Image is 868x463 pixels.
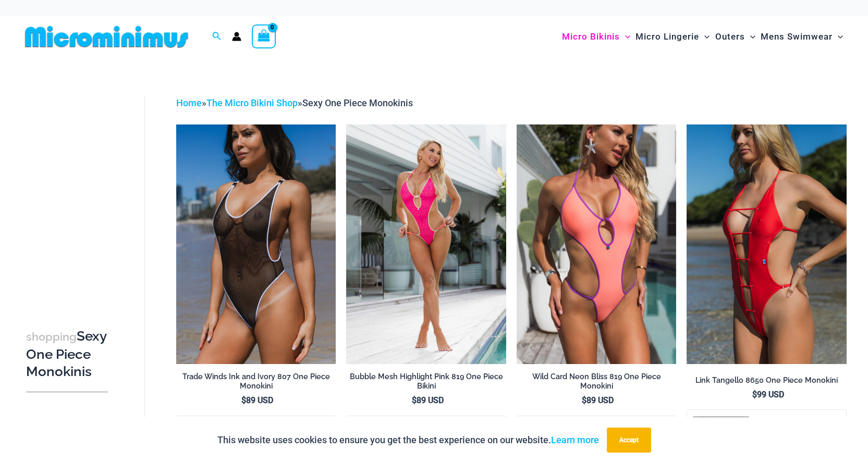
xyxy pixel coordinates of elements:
span: Micro Lingerie [635,23,699,50]
a: OutersMenu ToggleMenu Toggle [713,21,758,53]
a: Micro BikinisMenu ToggleMenu Toggle [559,21,633,53]
bdi: 89 USD [412,395,444,405]
span: Menu Toggle [620,23,630,50]
button: Accept [607,428,651,453]
a: The Micro Bikini Shop [206,97,298,108]
a: Link Tangello 8650 One Piece Monokini [687,376,847,389]
img: MM SHOP LOGO FLAT [21,25,192,48]
span: Outers [715,23,745,50]
h3: Sexy One Piece Monokinis [26,328,108,381]
span: Micro Bikinis [562,23,620,50]
img: Tradewinds Ink and Ivory 807 One Piece 03 [176,124,336,364]
h2: Bubble Mesh Highlight Pink 819 One Piece Bikini [346,372,506,391]
a: Home [176,97,202,108]
img: Wild Card Neon Bliss 819 One Piece 04 [517,124,677,364]
span: Menu Toggle [833,23,843,50]
img: Link Tangello 8650 One Piece Monokini 11 [687,124,847,364]
a: Mens SwimwearMenu ToggleMenu Toggle [758,21,846,53]
iframe: TrustedSite Certified [26,87,120,295]
h2: Trade Winds Ink and Ivory 807 One Piece Monokini [176,372,336,391]
img: Bubble Mesh Highlight Pink 819 One Piece 01 [346,124,506,364]
a: Micro LingerieMenu ToggleMenu Toggle [633,21,712,53]
a: Wild Card Neon Bliss 819 One Piece 04Wild Card Neon Bliss 819 One Piece 05Wild Card Neon Bliss 81... [517,124,677,364]
nav: Site Navigation [558,19,847,54]
span: $ [412,395,417,405]
a: Tradewinds Ink and Ivory 807 One Piece 03Tradewinds Ink and Ivory 807 One Piece 04Tradewinds Ink ... [176,124,336,364]
a: Account icon link [232,32,241,41]
bdi: 89 USD [241,395,273,405]
h2: Wild Card Neon Bliss 819 One Piece Monokini [517,372,677,391]
span: shopping [26,330,77,343]
a: Trade Winds Ink and Ivory 807 One Piece Monokini [176,372,336,395]
span: » » [176,97,413,108]
a: Wild Card Neon Bliss 819 One Piece Monokini [517,372,677,395]
span: Mens Swimwear [761,23,833,50]
bdi: 99 USD [752,390,784,399]
span: $ [582,395,586,405]
span: $ [241,395,246,405]
a: View Shopping Cart, empty [252,24,276,48]
a: Bubble Mesh Highlight Pink 819 One Piece 01Bubble Mesh Highlight Pink 819 One Piece 03Bubble Mesh... [346,124,506,364]
a: Bubble Mesh Highlight Pink 819 One Piece Bikini [346,372,506,395]
span: Sexy One Piece Monokinis [302,97,413,108]
h2: Link Tangello 8650 One Piece Monokini [687,376,847,385]
bdi: 89 USD [582,395,614,405]
a: Link Tangello 8650 One Piece Monokini 11Link Tangello 8650 One Piece Monokini 12Link Tangello 865... [687,124,847,364]
a: Learn more [551,434,599,445]
a: Search icon link [212,30,222,43]
span: Menu Toggle [699,23,710,50]
p: This website uses cookies to ensure you get the best experience on our website. [217,432,599,448]
span: $ [752,390,757,399]
span: Menu Toggle [745,23,755,50]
